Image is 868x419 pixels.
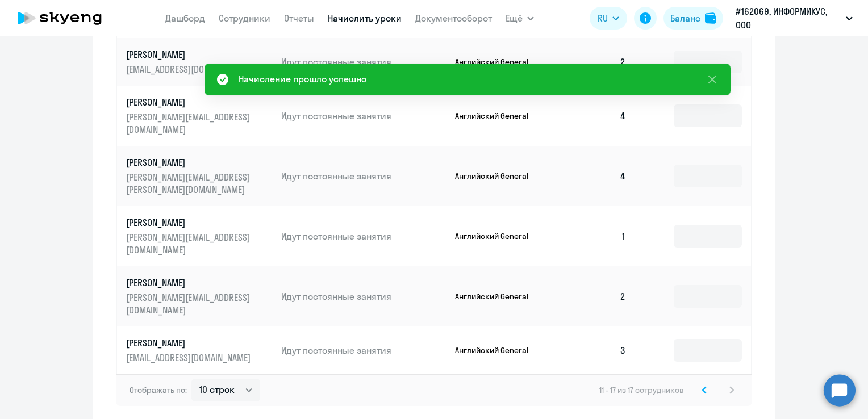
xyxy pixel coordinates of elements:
td: 2 [556,266,635,326]
span: Ещё [506,11,523,25]
p: #162069, ИНФОРМИКУС, ООО [736,5,841,32]
p: [PERSON_NAME] [126,276,253,289]
p: Идут постоянные занятия [281,56,446,68]
p: [PERSON_NAME] [126,216,253,229]
p: [PERSON_NAME] [126,156,253,169]
span: 11 - 17 из 17 сотрудников [599,385,684,395]
p: Английский General [455,231,540,241]
a: [PERSON_NAME][EMAIL_ADDRESS][DOMAIN_NAME] [126,337,272,364]
p: Идут постоянные занятия [281,344,446,357]
p: Английский General [455,111,540,121]
a: [PERSON_NAME][PERSON_NAME][EMAIL_ADDRESS][DOMAIN_NAME] [126,216,272,256]
button: Балансbalance [663,7,723,30]
button: RU [590,7,627,30]
div: Баланс [670,11,700,25]
p: [PERSON_NAME] [126,337,253,349]
a: Сотрудники [219,12,270,24]
a: Отчеты [284,12,314,24]
a: [PERSON_NAME][PERSON_NAME][EMAIL_ADDRESS][DOMAIN_NAME] [126,96,272,136]
p: [PERSON_NAME][EMAIL_ADDRESS][PERSON_NAME][DOMAIN_NAME] [126,171,253,196]
button: Ещё [506,7,534,30]
span: RU [598,11,608,25]
a: [PERSON_NAME][PERSON_NAME][EMAIL_ADDRESS][PERSON_NAME][DOMAIN_NAME] [126,156,272,196]
p: Английский General [455,345,540,355]
p: [EMAIL_ADDRESS][DOMAIN_NAME] [126,63,253,76]
td: 3 [556,326,635,374]
button: #162069, ИНФОРМИКУС, ООО [730,5,858,32]
p: Английский General [455,291,540,301]
a: [PERSON_NAME][PERSON_NAME][EMAIL_ADDRESS][DOMAIN_NAME] [126,276,272,316]
p: [EMAIL_ADDRESS][DOMAIN_NAME] [126,351,253,364]
a: Документооборот [415,12,492,24]
p: Идут постоянные занятия [281,170,446,182]
p: [PERSON_NAME][EMAIL_ADDRESS][DOMAIN_NAME] [126,231,253,256]
p: Идут постоянные занятия [281,290,446,303]
td: 2 [556,38,635,86]
span: Отображать по: [130,385,187,395]
a: Дашборд [165,12,205,24]
td: 1 [556,206,635,266]
p: Идут постоянные занятия [281,230,446,242]
p: [PERSON_NAME][EMAIL_ADDRESS][DOMAIN_NAME] [126,111,253,136]
p: Английский General [455,171,540,181]
p: [PERSON_NAME][EMAIL_ADDRESS][DOMAIN_NAME] [126,291,253,316]
td: 4 [556,86,635,146]
div: Начисление прошло успешно [239,72,366,86]
a: Начислить уроки [328,12,402,24]
p: Английский General [455,57,540,67]
a: [PERSON_NAME][EMAIL_ADDRESS][DOMAIN_NAME] [126,48,272,76]
td: 4 [556,146,635,206]
p: [PERSON_NAME] [126,48,253,61]
p: Идут постоянные занятия [281,110,446,122]
img: balance [705,12,716,24]
p: [PERSON_NAME] [126,96,253,108]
